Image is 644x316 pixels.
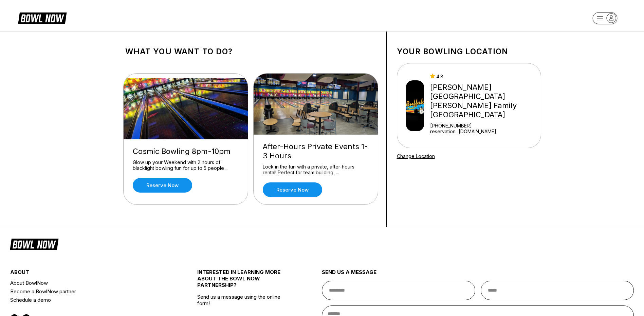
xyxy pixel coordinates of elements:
[10,269,166,279] div: about
[430,74,538,79] div: 4.8
[406,80,424,131] img: Buffaloe Lanes Mebane Family Bowling Center
[397,47,541,56] h1: Your bowling location
[397,153,435,159] a: Change Location
[263,142,369,160] div: After-Hours Private Events 1-3 Hours
[124,78,249,139] img: Cosmic Bowling 8pm-10pm
[133,147,239,156] div: Cosmic Bowling 8pm-10pm
[430,123,538,129] div: [PHONE_NUMBER]
[10,279,166,287] a: About BowlNow
[263,182,322,197] a: Reserve now
[263,164,369,176] div: Lock in the fun with a private, after-hours rental! Perfect for team building, ...
[322,269,634,281] div: send us a message
[10,287,166,296] a: Become a BowlNow partner
[197,269,291,294] div: INTERESTED IN LEARNING MORE ABOUT THE BOWL NOW PARTNERSHIP?
[133,159,239,171] div: Glow up your Weekend with 2 hours of blacklight bowling fun for up to 5 people ...
[430,129,538,134] a: reservation...[DOMAIN_NAME]
[133,178,192,193] a: Reserve now
[125,47,376,56] h1: What you want to do?
[430,83,538,119] div: [PERSON_NAME][GEOGRAPHIC_DATA] [PERSON_NAME] Family [GEOGRAPHIC_DATA]
[10,296,166,304] a: Schedule a demo
[254,74,379,135] img: After-Hours Private Events 1-3 Hours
